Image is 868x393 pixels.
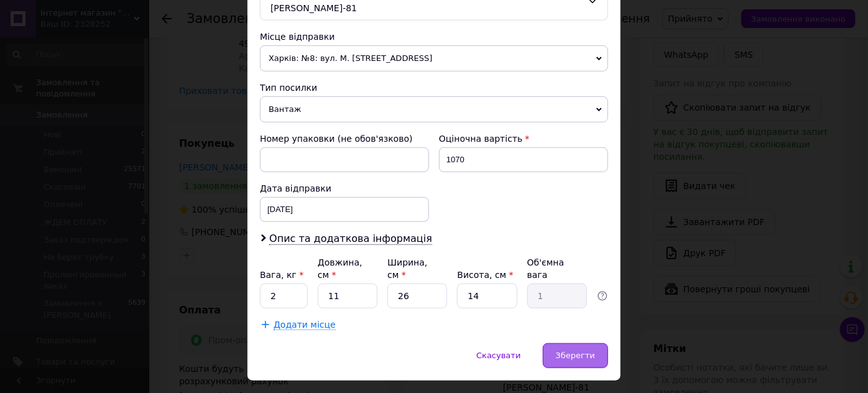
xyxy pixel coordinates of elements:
[527,256,587,281] div: Об'ємна вага
[260,270,303,280] label: Вага, кг
[260,132,429,145] div: Номер упаковки (не обов'язково)
[260,32,335,42] span: Місце відправки
[260,96,608,123] span: Вантаж
[457,270,513,280] label: Висота, см
[260,182,429,195] div: Дата відправки
[260,45,608,72] span: Харків: №8: вул. М. [STREET_ADDRESS]
[260,83,317,93] span: Тип посилки
[387,257,427,280] label: Ширина, см
[476,351,520,360] span: Скасувати
[439,132,608,145] div: Оціночна вартість
[318,257,362,280] label: Довжина, см
[556,351,595,360] span: Зберегти
[274,320,336,330] span: Додати місце
[269,233,432,245] span: Опис та додаткова інформація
